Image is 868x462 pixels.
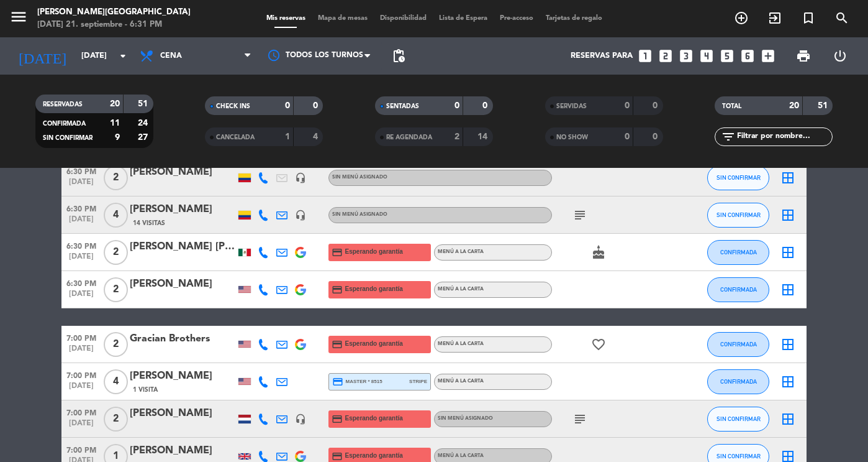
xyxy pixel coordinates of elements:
strong: 0 [653,101,660,110]
span: master * 8515 [332,376,382,387]
div: [PERSON_NAME] [130,164,235,180]
strong: 14 [477,132,490,141]
span: SERVIDAS [556,103,587,109]
i: border_all [780,374,795,389]
i: subject [572,412,587,427]
span: 2 [104,165,128,190]
input: Filtrar por nombre... [736,130,832,144]
span: 1 Visita [133,385,158,395]
i: subject [572,208,587,223]
span: NO SHOW [556,134,588,141]
span: Menú a la carta [438,453,484,458]
i: power_settings_new [833,49,848,63]
strong: 20 [110,99,120,108]
i: headset_mic [295,172,306,183]
span: Menú a la carta [438,249,484,254]
span: [DATE] [61,290,101,304]
span: Sin menú asignado [332,212,387,217]
span: 2 [104,332,128,357]
div: Gracian Brothers [130,331,235,347]
i: search [834,11,849,25]
span: 6:30 PM [61,238,101,252]
strong: 51 [138,99,150,108]
span: [DATE] [61,252,101,267]
img: google-logo.png [295,247,306,258]
i: headset_mic [295,210,306,221]
span: [DATE] [61,382,101,396]
strong: 11 [110,119,120,127]
div: [PERSON_NAME] [130,201,235,218]
span: Esperando garantía [345,413,403,423]
i: border_all [780,337,795,352]
div: [PERSON_NAME] [130,276,235,292]
span: 2 [104,240,128,265]
strong: 9 [115,133,120,142]
span: Reservas para [571,51,633,61]
i: looks_4 [698,48,715,64]
div: [PERSON_NAME] [130,443,235,459]
i: border_all [780,412,795,427]
span: Sin menú asignado [332,175,387,180]
i: arrow_drop_down [115,49,130,63]
strong: 0 [625,132,630,141]
i: add_circle_outline [734,11,749,25]
span: Pre-acceso [494,15,540,22]
span: CHECK INS [216,103,250,109]
div: [PERSON_NAME] [130,368,235,384]
i: border_all [780,208,795,223]
span: Menú a la carta [438,379,484,384]
span: Esperando garantía [345,339,403,349]
i: favorite_border [591,337,606,352]
span: SIN CONFIRMAR [43,135,93,141]
div: [PERSON_NAME] [PERSON_NAME] [130,239,235,255]
i: border_all [780,245,795,260]
strong: 0 [454,101,459,110]
i: credit_card [332,376,343,387]
i: looks_one [637,48,653,64]
i: border_all [780,282,795,297]
span: Menú a la carta [438,287,484,292]
i: headset_mic [295,413,306,425]
span: TOTAL [722,103,741,109]
i: cake [591,245,606,260]
span: RE AGENDADA [386,134,432,141]
span: [DATE] [61,419,101,433]
i: add_box [760,48,776,64]
div: [PERSON_NAME][GEOGRAPHIC_DATA] [37,6,191,19]
i: filter_list [721,129,736,144]
span: [DATE] [61,178,101,192]
strong: 0 [482,101,490,110]
span: pending_actions [391,49,406,63]
div: [PERSON_NAME] [130,405,235,422]
span: CONFIRMADA [720,249,757,256]
strong: 24 [138,119,150,127]
span: 2 [104,277,128,302]
span: SIN CONFIRMAR [717,211,761,218]
span: Mapa de mesas [312,15,374,22]
span: SIN CONFIRMAR [717,174,761,181]
span: CONFIRMADA [43,121,86,127]
span: stripe [409,377,427,386]
span: Tarjetas de regalo [540,15,608,22]
span: SIN CONFIRMAR [717,453,761,460]
span: Esperando garantía [345,451,403,461]
span: 7:00 PM [61,405,101,419]
strong: 0 [313,101,320,110]
span: 7:00 PM [61,367,101,382]
strong: 0 [285,101,290,110]
strong: 2 [454,132,459,141]
div: LOG OUT [822,37,859,75]
i: looks_two [658,48,674,64]
i: credit_card [332,247,343,258]
i: looks_6 [739,48,756,64]
span: CONFIRMADA [720,341,757,348]
i: turned_in_not [801,11,816,25]
span: [DATE] [61,344,101,359]
span: Lista de Espera [433,15,494,22]
span: print [796,49,811,63]
strong: 0 [625,101,630,110]
i: border_all [780,170,795,185]
img: google-logo.png [295,339,306,350]
span: Menú a la carta [438,341,484,346]
i: credit_card [332,451,343,462]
